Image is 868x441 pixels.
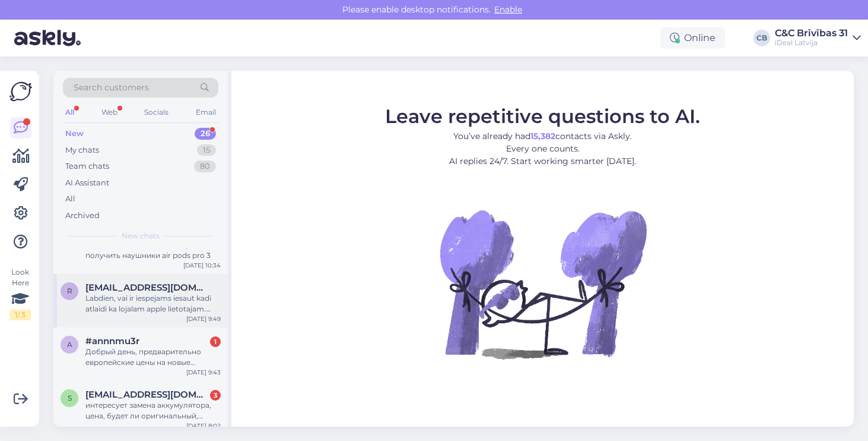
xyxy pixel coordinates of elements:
span: sia.aglar@gmail.com [85,389,209,400]
div: 3 [210,390,221,401]
span: r [67,286,72,295]
span: a [67,340,72,349]
span: #annnmu3r [85,336,139,346]
img: Askly Logo [9,80,32,103]
span: Leave repetitive questions to AI. [385,104,700,127]
span: New chats [122,231,160,241]
div: Look Here [9,267,31,320]
div: Team chats [65,160,109,172]
div: интересует замена аккумулятора, цена, будет ли оригинальный, будет ли показывать состояние аккуму... [85,400,221,421]
div: 26 [195,128,216,140]
a: C&C Brīvības 31iDeal Latvija [775,29,861,48]
div: iDeal Latvija [775,38,848,48]
p: You’ve already had contacts via Askly. Every one counts. AI replies 24/7. Start working smarter [... [385,130,700,167]
div: All [65,193,75,205]
span: s [68,393,72,402]
div: 80 [194,160,216,172]
span: Enable [491,4,526,15]
span: rinalds22154@gmail.com [85,282,209,293]
span: Search customers [74,81,149,94]
div: My chats [65,144,99,156]
div: Web [99,105,120,120]
b: 15,382 [530,130,555,141]
div: Email [193,105,218,120]
div: 15 [197,144,216,156]
div: Online [660,27,725,49]
div: AI Assistant [65,177,109,189]
div: Labdien, vai ir iespejams iesaut kadi atlaidi ka lojalam apple lietotajam. Tiesi interestos par p... [85,293,221,314]
div: Добрый день, предварительно европейские цены на новые айфоны уже известны? [85,346,221,368]
div: [DATE] 10:34 [183,261,221,270]
div: All [63,105,77,120]
div: 1 / 3 [9,310,31,320]
div: C&C Brīvības 31 [775,29,848,38]
div: New [65,128,84,140]
div: 1 [210,336,221,347]
div: [DATE] 9:43 [186,368,221,377]
div: Через сколько дней я смогу получить наушники air pods pro 3 [85,240,221,261]
img: No Chat active [436,177,650,390]
div: Archived [65,210,100,222]
div: Socials [142,105,171,120]
div: CB [753,30,770,46]
div: [DATE] 9:49 [186,314,221,323]
div: [DATE] 8:02 [186,421,221,430]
